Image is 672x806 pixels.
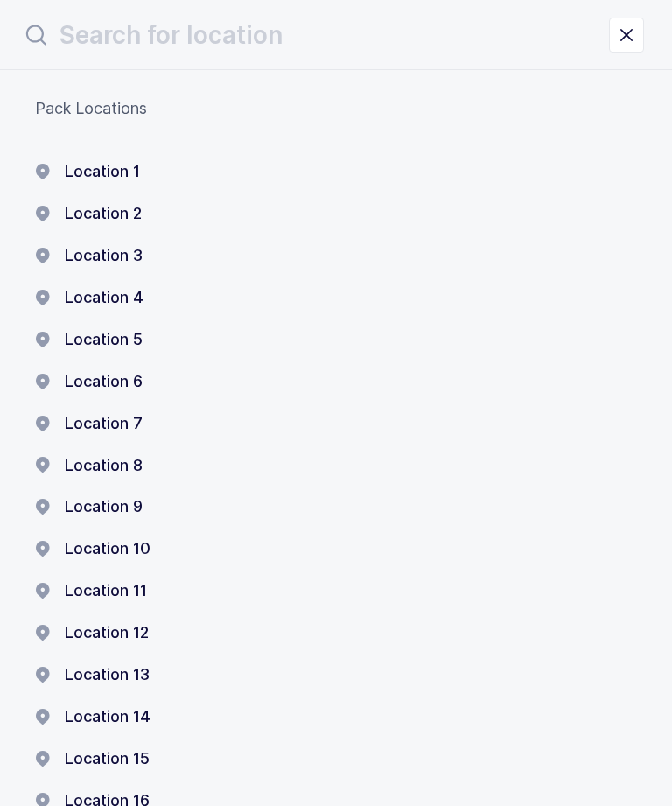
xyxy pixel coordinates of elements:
[35,455,143,476] button: Location 8
[35,413,143,434] button: Location 7
[35,622,149,643] button: Location 12
[35,245,143,266] button: Location 3
[35,203,142,224] button: Location 2
[35,748,150,769] button: Location 15
[35,161,140,182] button: Location 1
[35,538,150,559] button: Location 10
[35,580,147,601] button: Location 11
[35,329,143,350] button: Location 5
[35,706,150,727] button: Location 14
[609,18,644,53] button: close drawer
[35,287,143,308] button: Location 4
[35,496,143,517] button: Location 9
[21,14,609,56] input: Search for location
[35,98,637,119] div: Pack Locations
[35,371,143,392] button: Location 6
[35,664,150,685] button: Location 13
